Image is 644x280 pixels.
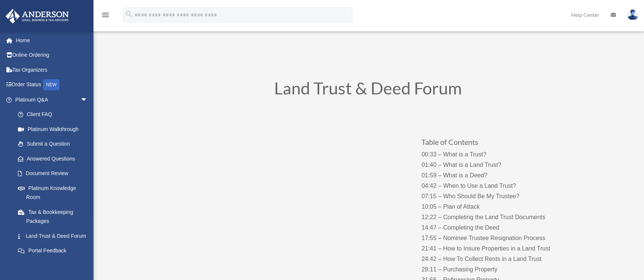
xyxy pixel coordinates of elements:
i: search [125,10,133,18]
a: Land Trust & Deed Forum [10,228,95,243]
a: Tax Organizers [5,62,99,77]
a: Order StatusNEW [5,77,99,93]
h1: Land Trust & Deed Forum [166,80,570,100]
a: Client FAQ [10,107,99,122]
a: Answered Questions [10,151,99,166]
a: Home [5,33,99,48]
a: Portal Feedback [10,243,99,258]
a: Platinum Walkthrough [10,122,99,137]
div: NEW [43,79,59,90]
a: Platinum Knowledge Room [10,181,99,205]
a: Platinum Q&Aarrow_drop_down [5,92,99,107]
i: menu [101,10,110,19]
img: Anderson Advisors Platinum Portal [3,9,71,24]
img: User Pic [627,9,638,20]
a: Document Review [10,166,99,181]
a: Tax & Bookkeeping Packages [10,205,99,228]
a: Online Ordering [5,48,99,63]
span: arrow_drop_down [80,92,95,108]
a: Submit a Question [10,137,99,152]
h3: Table of Contents [421,138,569,149]
a: menu [101,13,110,19]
